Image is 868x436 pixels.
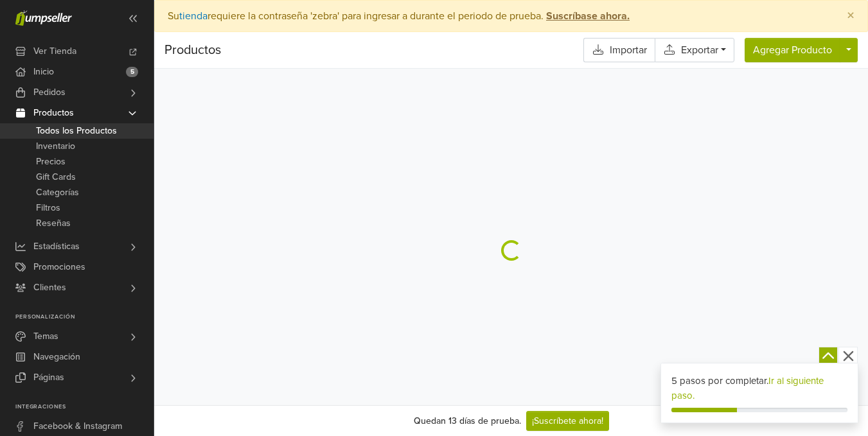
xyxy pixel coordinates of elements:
[15,403,154,411] p: Integraciones
[33,326,58,347] span: Temas
[834,1,867,31] button: Close
[36,139,75,154] span: Inventario
[671,375,824,401] a: Ir al siguiente paso.
[15,313,154,321] p: Personalización
[33,257,85,277] span: Promociones
[33,82,66,103] span: Pedidos
[33,236,80,257] span: Estadísticas
[847,6,855,25] span: ×
[36,170,76,185] span: Gift Cards
[33,103,74,123] span: Productos
[179,10,208,22] a: tienda
[36,200,60,216] span: Filtros
[126,67,138,77] span: 5
[671,374,847,403] div: 5 pasos por completar.
[414,414,521,428] div: Quedan 13 días de prueba.
[36,154,66,170] span: Precios
[33,277,66,298] span: Clientes
[33,41,76,62] span: Ver Tienda
[36,185,79,200] span: Categorías
[546,10,630,22] strong: Suscríbase ahora.
[36,123,117,139] span: Todos los Productos
[33,347,80,367] span: Navegación
[33,367,64,388] span: Páginas
[33,62,54,82] span: Inicio
[544,10,630,22] a: Suscríbase ahora.
[36,216,71,231] span: Reseñas
[526,411,609,431] a: ¡Suscríbete ahora!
